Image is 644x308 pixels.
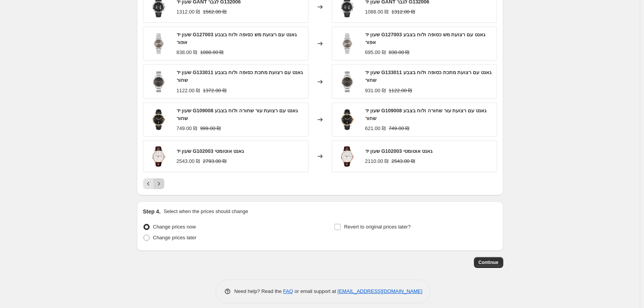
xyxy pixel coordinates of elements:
img: 10162041_80x.jpg [147,145,170,168]
img: 10162041_80x.jpg [336,145,359,168]
span: Revert to original prices later? [344,224,411,230]
span: שעון יד G127003 גאנט עם רצועת מש כסופה ולוח בצבע אפור [177,32,297,45]
strike: 2543.00 ₪ [391,157,415,165]
div: 1312.00 ₪ [177,8,200,16]
span: Change prices now [153,224,196,230]
div: 695.00 ₪ [365,49,386,56]
span: or email support at [293,288,337,294]
img: 10162098_80x.jpg [147,32,170,55]
strike: 999.00 ₪ [200,125,221,132]
strike: 838.00 ₪ [389,49,409,56]
span: שעון יד G133011 גאנט עם רצועת מתכת כסופה ולוח בצבע שחור [365,69,491,83]
span: Continue [479,259,499,266]
a: [EMAIL_ADDRESS][DOMAIN_NAME] [337,288,422,294]
span: שעון יד G133011 גאנט עם רצועת מתכת כסופה ולוח בצבע שחור [177,69,303,83]
span: Need help? Read the [234,288,283,294]
span: שעון יד G102003 גאנט אוטומטי [177,148,244,154]
h2: Step 4. [143,208,161,215]
span: Change prices later [153,235,197,240]
span: שעון יד G102003 גאנט אוטומטי [365,148,433,154]
div: 621.00 ₪ [365,125,386,132]
strike: 1372.00 ₪ [203,87,226,95]
strike: 1088.00 ₪ [200,49,224,56]
strike: 1312.00 ₪ [391,8,415,16]
p: Select when the prices should change [164,208,248,215]
span: שעון יד G127003 גאנט עם רצועת מש כסופה ולוח בצבע אפור [365,32,485,45]
a: FAQ [283,288,293,294]
img: 10174175_80x.jpg [147,70,170,93]
button: Next [153,178,164,189]
img: 10174175_80x.jpg [336,70,359,93]
div: 2543.00 ₪ [177,157,200,165]
div: 749.00 ₪ [177,125,197,132]
strike: 1122.00 ₪ [389,87,412,95]
span: שעון יד G109008 גאנט עם רצועת עור שחורה ולוח בצבע שחור [365,108,486,121]
strike: 1562.00 ₪ [203,8,226,16]
div: 838.00 ₪ [177,49,197,56]
div: 2110.00 ₪ [365,157,389,165]
nav: Pagination [143,178,164,189]
img: 10162066_80x.jpg [336,108,359,131]
button: Continue [474,257,503,268]
div: 1088.00 ₪ [365,8,389,16]
span: שעון יד G109008 גאנט עם רצועת עור שחורה ולוח בצבע שחור [177,108,298,121]
button: Previous [143,178,154,189]
div: 931.00 ₪ [365,87,386,95]
img: 10162066_80x.jpg [147,108,170,131]
strike: 749.00 ₪ [389,125,409,132]
strike: 2793.00 ₪ [203,157,226,165]
img: 10162098_80x.jpg [336,32,359,55]
div: 1122.00 ₪ [177,87,200,95]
